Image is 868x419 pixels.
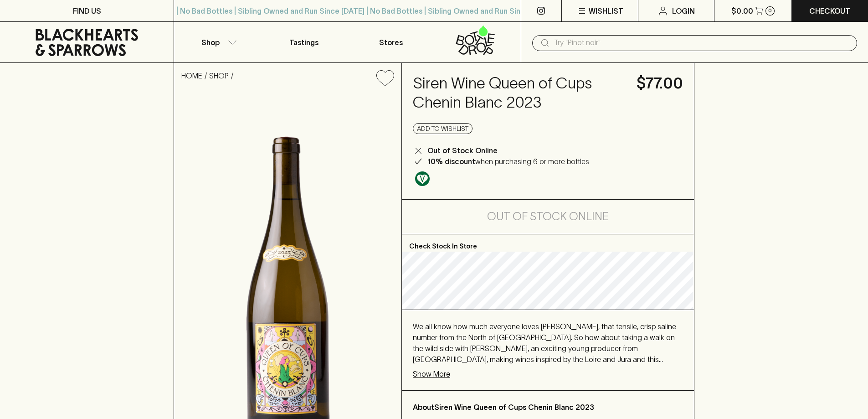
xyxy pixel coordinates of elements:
p: Tastings [289,37,318,48]
p: Check Stock In Store [402,234,694,252]
h4: Siren Wine Queen of Cups Chenin Blanc 2023 [413,74,626,112]
p: Checkout [809,5,850,16]
button: Add to wishlist [413,123,473,134]
p: About Siren Wine Queen of Cups Chenin Blanc 2023 [413,402,683,413]
p: FIND US [73,5,101,16]
a: HOME [181,72,202,80]
p: $0.00 [731,5,753,16]
p: Out of Stock Online [427,145,498,156]
p: Wishlist [589,5,623,16]
a: SHOP [209,72,229,80]
h5: Out of Stock Online [487,209,609,224]
img: Vegan [415,171,430,186]
a: Tastings [261,22,347,62]
input: Try "Pinot noir" [554,36,850,50]
button: Add to wishlist [373,67,398,90]
b: 10% discount [427,157,475,166]
p: Stores [379,37,403,48]
p: Show More [413,368,450,379]
a: Made without the use of any animal products. [413,169,432,188]
button: Shop [174,22,261,62]
p: 0 [768,8,772,13]
span: We all know how much everyone loves [PERSON_NAME], that tensile, crisp saline number from the Nor... [413,322,676,374]
p: Login [672,5,695,16]
p: Shop [201,37,220,48]
a: Stores [348,22,434,62]
p: when purchasing 6 or more bottles [427,156,589,167]
h4: $77.00 [637,74,683,93]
